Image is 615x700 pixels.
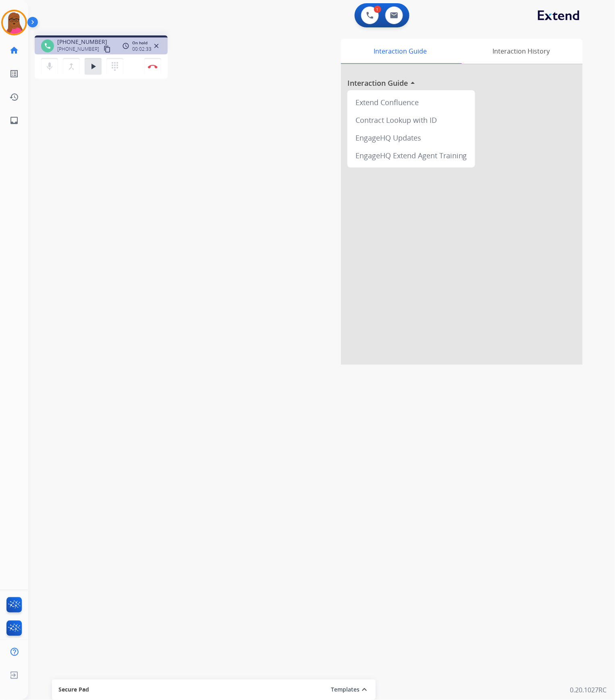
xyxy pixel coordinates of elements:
div: EngageHQ Extend Agent Training [351,147,472,164]
p: 0.20.1027RC [570,686,607,695]
div: Contract Lookup with ID [351,111,472,129]
div: Interaction History [460,39,583,64]
span: [PHONE_NUMBER] [57,38,107,46]
mat-icon: expand_less [359,685,369,695]
button: Templates [331,685,359,695]
img: avatar [3,11,25,34]
span: 00:02:33 [132,46,152,52]
mat-icon: access_time [122,42,129,50]
mat-icon: content_copy [104,46,111,53]
span: Secure Pad [58,686,89,694]
mat-icon: home [9,46,19,55]
div: Interaction Guide [341,39,460,64]
mat-icon: history [9,92,19,102]
mat-icon: list_alt [9,69,19,79]
span: On hold [132,40,148,46]
div: EngageHQ Updates [351,129,472,147]
span: [PHONE_NUMBER] [57,46,99,52]
mat-icon: dialpad [110,62,120,71]
mat-icon: inbox [9,116,19,125]
mat-icon: close [153,42,160,50]
mat-icon: phone [44,42,51,50]
mat-icon: merge_type [66,62,76,71]
mat-icon: play_arrow [88,62,98,71]
img: control [148,64,158,68]
div: Extend Confluence [351,93,472,111]
mat-icon: mic [45,62,54,71]
div: 1 [374,6,381,13]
